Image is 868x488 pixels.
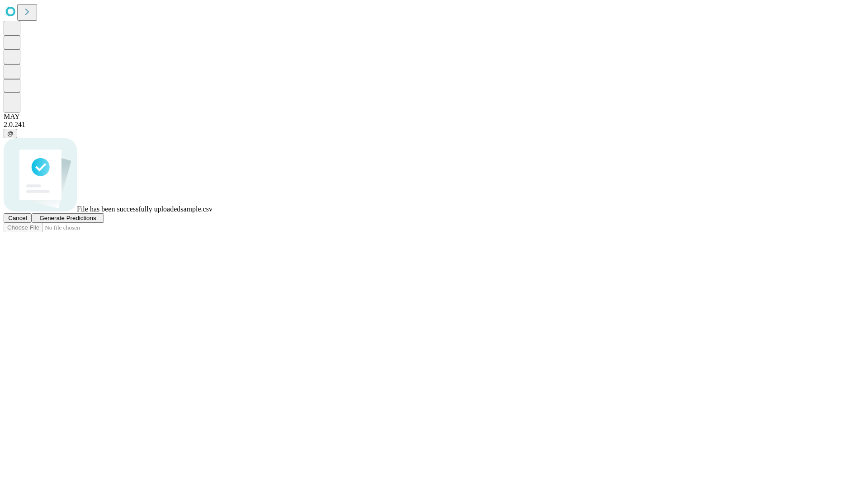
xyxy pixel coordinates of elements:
button: Generate Predictions [32,213,104,223]
div: 2.0.241 [4,121,864,129]
span: File has been successfully uploaded [77,205,180,213]
span: @ [7,130,14,137]
span: Generate Predictions [39,215,96,221]
span: sample.csv [180,205,212,213]
div: MAY [4,113,864,121]
button: @ [4,129,17,138]
span: Cancel [8,215,27,221]
button: Cancel [4,213,32,223]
